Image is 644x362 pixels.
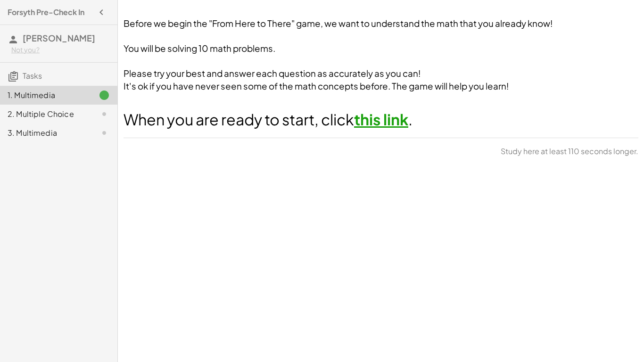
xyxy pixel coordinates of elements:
span: It's ok if you have never seen some of the math concepts before. The game will help you learn! [124,81,509,91]
span: [PERSON_NAME] [23,33,95,43]
div: Not you? [11,45,110,55]
span: Study here at least 110 seconds longer. [501,146,638,157]
h4: Forsyth Pre-Check In [8,7,84,18]
a: this link [354,110,408,129]
span: You will be solving 10 math problems. [124,43,275,54]
span: Before we begin the "From Here to There" game, we want to understand the math that you already know! [124,18,553,29]
div: 1. Multimedia [8,90,83,101]
span: . [408,110,413,129]
i: Task not started. [99,108,110,120]
span: Please try your best and answer each question as accurately as you can! [124,68,421,79]
span: When you are ready to start, click [124,110,354,129]
div: 2. Multiple Choice [8,108,83,120]
i: Task not started. [99,127,110,139]
i: Task finished. [99,90,110,101]
div: 3. Multimedia [8,127,83,139]
span: Tasks [23,71,42,81]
